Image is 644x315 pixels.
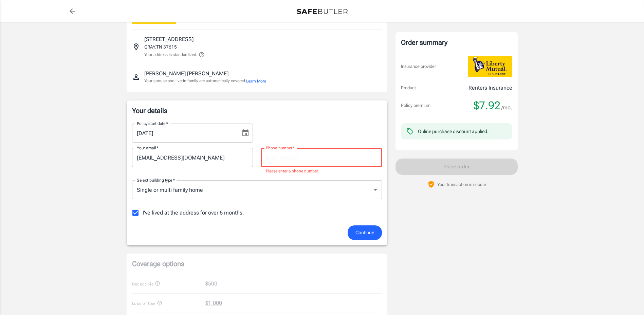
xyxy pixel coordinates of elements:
[143,209,244,217] span: I've lived at the address for over 6 months.
[266,145,295,151] label: Phone number
[144,52,197,58] p: Your address is standardized.
[297,9,348,14] img: Back to quotes
[132,106,382,115] p: Your details
[144,43,177,50] p: GRAY , TN 37615
[401,37,512,48] div: Order summary
[66,4,79,18] a: back to quotes
[437,181,486,188] p: Your transaction is secure
[239,126,252,140] button: Choose date, selected date is Aug 28, 2025
[137,145,159,151] label: Your email
[137,121,168,126] label: Policy start date
[137,177,175,183] label: Select building type
[132,43,140,51] svg: Insured address
[501,103,512,112] span: /mo.
[132,73,140,81] svg: Insured person
[468,84,512,92] p: Renters Insurance
[246,78,266,84] button: Learn More
[144,70,228,78] p: [PERSON_NAME] [PERSON_NAME]
[355,228,374,237] span: Continue
[401,85,416,91] p: Product
[144,35,194,43] p: [STREET_ADDRESS]
[418,128,489,135] div: Online purchase discount applied.
[261,148,382,167] input: Enter number
[401,102,430,109] p: Policy premium
[132,148,253,167] input: Enter email
[144,78,266,84] p: Your spouse and live-in family are automatically covered.
[474,99,500,112] span: $7.92
[266,168,377,175] p: Please enter a phone number.
[401,63,436,70] p: Insurance provider
[132,180,382,199] div: Single or multi family home
[348,225,382,240] button: Continue
[132,124,236,143] input: MM/DD/YYYY
[468,56,512,77] img: Liberty Mutual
